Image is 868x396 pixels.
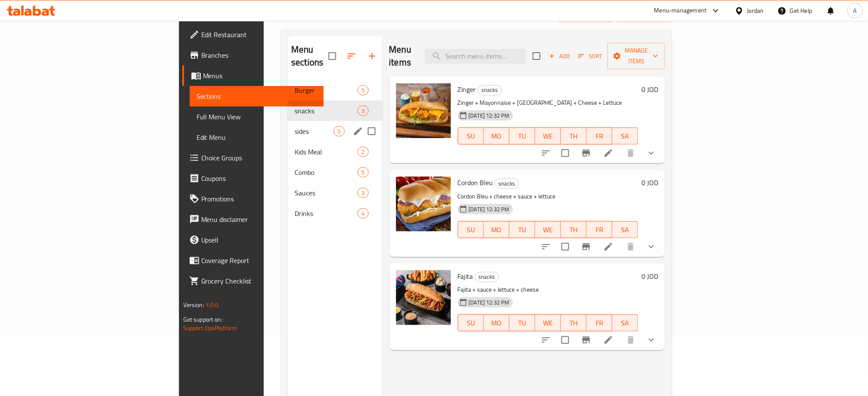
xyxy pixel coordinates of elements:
button: Add section [362,46,382,66]
span: Sort sections [341,46,362,66]
span: Edit Menu [197,132,317,142]
button: delete [620,143,641,163]
span: Sort items [573,50,608,63]
span: SU [462,130,480,142]
span: 3 [358,189,368,197]
a: Upsell [182,230,324,250]
span: snacks [475,272,498,282]
button: SU [458,314,484,331]
a: Edit menu item [603,335,614,345]
span: WE [539,130,558,142]
p: Fajita + sauce + lettuce + cheese [458,284,638,295]
span: WE [539,317,558,329]
div: snacks [475,272,499,282]
span: Full Menu View [197,112,317,122]
div: items [358,85,368,95]
a: Promotions [182,189,324,209]
button: edit [352,125,364,138]
button: delete [620,330,641,350]
span: Version: [183,299,204,310]
button: SA [612,221,638,238]
span: SA [616,317,635,329]
p: Zinger + Mayonnaise + [GEOGRAPHIC_DATA] + Cheese + Lettuce [458,98,638,108]
span: Select to update [556,144,574,162]
h6: 0 JOD [641,177,658,189]
img: Zinger [396,83,451,138]
span: Select section [528,47,546,65]
span: TU [513,130,532,142]
span: Burger [295,85,358,95]
button: FR [587,127,612,145]
span: Combo [295,167,358,177]
span: 5 [358,168,368,177]
button: show more [641,236,662,257]
span: 4 [358,210,368,218]
div: Kids Meal2 [288,142,382,162]
span: SA [616,224,635,236]
img: Fajita [396,270,451,325]
a: Coverage Report [182,250,324,271]
span: Upsell [201,235,317,245]
button: Manage items [608,43,665,69]
svg: Show Choices [646,242,656,252]
div: Drinks [295,208,358,219]
button: TU [510,127,535,145]
span: Choice Groups [201,153,317,163]
button: SA [612,127,638,145]
div: Menu-management [654,6,707,16]
span: Select all sections [323,47,341,65]
button: SU [458,127,484,145]
div: items [334,126,344,136]
span: Add [548,51,571,61]
span: 1.0.0 [206,299,219,310]
span: 5 [358,86,368,95]
a: Branches [182,45,324,65]
button: show more [641,330,662,350]
span: sides [295,126,334,136]
span: WE [539,224,558,236]
div: items [358,208,368,219]
h2: Menu items [389,43,415,69]
span: Zinger [458,83,476,96]
span: 2 [358,148,368,156]
span: Add item [546,50,573,63]
a: Edit menu item [603,148,614,158]
a: Grocery Checklist [182,271,324,291]
span: Kids Meal [295,147,358,157]
button: sort-choices [536,330,556,350]
button: SA [612,314,638,331]
span: Select to update [556,238,574,256]
button: show more [641,143,662,163]
svg: Show Choices [646,148,656,158]
button: FR [587,314,612,331]
nav: Menu sections [288,77,382,227]
button: WE [535,221,561,238]
span: SU [462,317,480,329]
span: [DATE] 12:32 PM [465,112,513,120]
div: items [358,147,368,157]
span: Menu disclaimer [201,214,317,225]
span: FR [590,224,609,236]
button: FR [587,221,612,238]
button: delete [620,236,641,257]
span: Sections [197,91,317,101]
span: Select to update [556,331,574,349]
span: snacks [495,179,519,189]
button: TH [561,314,587,331]
span: [DATE] 12:32 PM [465,205,513,213]
span: Edit Restaurant [201,30,317,40]
span: SU [462,224,480,236]
span: TH [564,130,583,142]
a: Menu disclaimer [182,209,324,230]
button: MO [484,314,510,331]
button: TU [510,314,535,331]
span: TU [513,317,532,329]
a: Menus [182,65,324,86]
span: FR [590,130,609,142]
span: Promotions [201,194,317,204]
a: Support.OpsPlatform [183,322,238,334]
span: Cordon Bleu [458,176,493,189]
span: SA [616,130,635,142]
h6: 0 JOD [641,83,658,95]
button: Branch-specific-item [576,143,597,163]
